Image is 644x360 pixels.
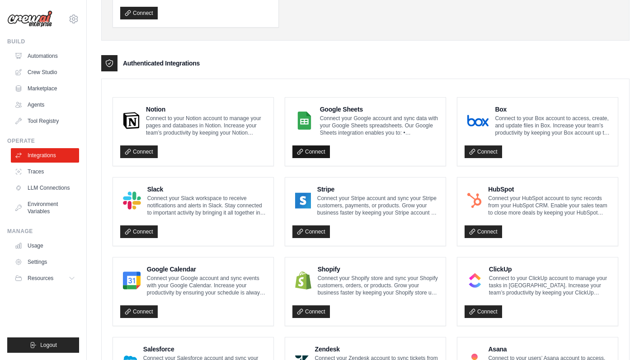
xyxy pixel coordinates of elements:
[292,225,330,238] a: Connect
[146,115,266,136] p: Connect to your Notion account to manage your pages and databases in Notion. Increase your team’s...
[7,228,79,235] div: Manage
[11,114,79,128] a: Tool Registry
[315,345,438,354] h4: Zendesk
[467,112,489,130] img: Box Logo
[488,185,611,194] h4: HubSpot
[317,195,438,216] p: Connect your Stripe account and sync your Stripe customers, payments, or products. Grow your busi...
[495,105,611,114] h4: Box
[120,225,158,238] a: Connect
[120,145,158,158] a: Connect
[295,271,311,290] img: Shopify Logo
[40,341,57,349] span: Logout
[495,115,611,136] p: Connect to your Box account to access, create, and update files in Box. Increase your team’s prod...
[147,275,266,296] p: Connect your Google account and sync events with your Google Calendar. Increase your productivity...
[318,275,438,296] p: Connect your Shopify store and sync your Shopify customers, orders, or products. Grow your busine...
[11,238,79,253] a: Usage
[488,195,611,216] p: Connect your HubSpot account to sync records from your HubSpot CRM. Enable your sales team to clo...
[123,271,141,290] img: Google Calendar Logo
[7,337,79,353] button: Logout
[11,255,79,269] a: Settings
[7,137,79,145] div: Operate
[465,145,502,158] a: Connect
[488,345,611,354] h4: Asana
[120,305,158,318] a: Connect
[489,265,611,274] h4: ClickUp
[7,10,52,28] img: Logo
[295,112,314,130] img: Google Sheets Logo
[320,105,438,114] h4: Google Sheets
[292,305,330,318] a: Connect
[11,49,79,63] a: Automations
[465,225,502,238] a: Connect
[123,112,140,130] img: Notion Logo
[11,98,79,112] a: Agents
[465,305,502,318] a: Connect
[11,271,79,285] button: Resources
[143,345,266,354] h4: Salesforce
[467,271,483,290] img: ClickUp Logo
[147,265,266,274] h4: Google Calendar
[147,195,266,216] p: Connect your Slack workspace to receive notifications and alerts in Slack. Stay connected to impo...
[123,192,141,210] img: Slack Logo
[7,38,79,45] div: Build
[295,192,311,210] img: Stripe Logo
[11,197,79,219] a: Environment Variables
[11,181,79,195] a: LLM Connections
[147,185,266,194] h4: Slack
[489,275,611,296] p: Connect to your ClickUp account to manage your tasks in [GEOGRAPHIC_DATA]. Increase your team’s p...
[320,115,438,136] p: Connect your Google account and sync data with your Google Sheets spreadsheets. Our Google Sheets...
[123,59,200,68] h3: Authenticated Integrations
[292,145,330,158] a: Connect
[11,164,79,179] a: Traces
[11,65,79,79] a: Crew Studio
[11,148,79,163] a: Integrations
[317,185,438,194] h4: Stripe
[318,265,438,274] h4: Shopify
[146,105,266,114] h4: Notion
[28,275,53,282] span: Resources
[120,7,158,19] a: Connect
[467,192,482,210] img: HubSpot Logo
[11,81,79,96] a: Marketplace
